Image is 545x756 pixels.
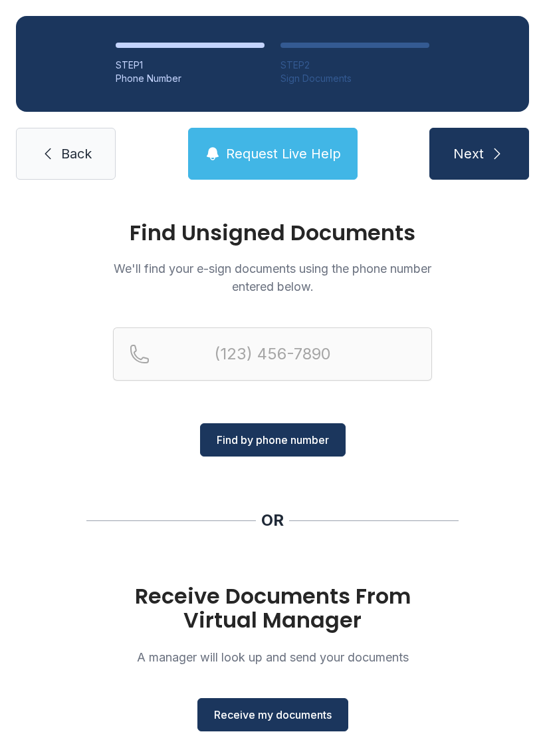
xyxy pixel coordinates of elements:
[113,584,432,632] h1: Receive Documents From Virtual Manager
[280,59,429,72] div: STEP 2
[453,144,484,163] span: Next
[214,707,332,723] span: Receive my documents
[226,144,341,163] span: Request Live Help
[61,144,92,163] span: Back
[116,59,265,72] div: STEP 1
[280,72,429,85] div: Sign Documents
[116,72,265,85] div: Phone Number
[261,510,284,531] div: OR
[217,432,329,448] span: Find by phone number
[113,222,432,244] h1: Find Unsigned Documents
[113,327,432,381] input: Reservation phone number
[113,260,432,295] p: We'll find your e-sign documents using the phone number entered below.
[113,648,432,666] p: A manager will look up and send your documents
